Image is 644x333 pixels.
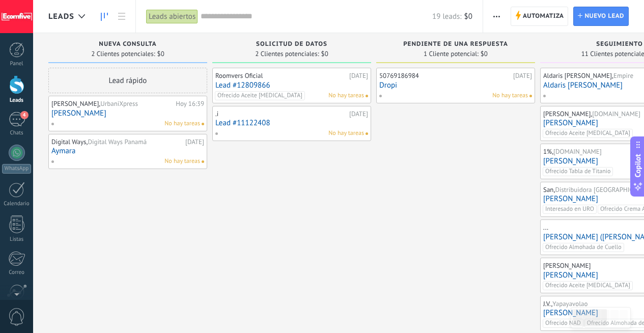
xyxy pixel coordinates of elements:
span: Solicitud de datos [256,41,327,48]
div: Nueva consulta [53,41,202,49]
span: $0 [321,51,328,57]
div: Lead rápido [48,68,207,93]
span: Ofrecido Almohada de Cuello [543,243,624,252]
a: Nuevo lead [573,7,629,26]
span: No hay tareas [328,129,364,138]
span: 19 leads: [432,12,461,21]
span: Empire [613,71,633,80]
a: Automatiza [511,7,569,26]
span: Nuevo lead [584,7,624,25]
span: 2 Clientes potenciales: [255,51,319,57]
div: Calendario [2,201,32,207]
span: No hay tareas [328,91,364,100]
span: Yapayavolao [552,299,587,308]
span: 1 Cliente potencial: [424,51,479,57]
div: 50769186984 [379,72,511,80]
span: No hay nada asignado [366,95,368,97]
span: Automatiza [523,7,564,25]
span: UrbaniXpress [100,99,138,108]
div: Digital Ways, [51,138,183,146]
span: No hay nada asignado [202,160,204,163]
div: Listas [2,236,32,243]
span: Copilot [633,154,643,178]
span: Seguimiento [596,41,642,48]
div: Panel [2,61,32,67]
div: Solicitud de datos [217,41,366,49]
a: Leads [96,7,113,26]
span: No hay tareas [164,157,200,166]
div: Leads abiertos [146,9,198,24]
div: Pendiente de una respuesta [381,41,530,49]
a: Lista [113,7,130,26]
div: Correo [2,269,32,276]
span: Ofrecido Aceite [MEDICAL_DATA] [543,129,633,138]
div: Hoy 16:39 [176,100,204,108]
span: [DOMAIN_NAME] [553,147,602,156]
div: [DATE] [513,72,532,80]
a: Lead #11122408 [215,119,368,127]
span: Ofrecido Tabla de Titanio [543,167,613,176]
span: No hay tareas [164,119,200,128]
span: Digital Ways Panamá [88,137,147,146]
a: Dropi [379,81,532,90]
div: [PERSON_NAME], [51,100,173,108]
div: [DATE] [349,72,368,80]
div: .i [215,110,347,118]
span: Pendiente de una respuesta [403,41,508,48]
div: [DATE] [349,110,368,118]
span: Interesado en URO [543,205,597,214]
span: $0 [464,12,472,21]
button: Más [489,7,504,26]
span: No hay nada asignado [529,95,532,97]
div: Chats [2,130,32,136]
span: $0 [481,51,488,57]
span: Ofrecido Aceite [MEDICAL_DATA] [543,281,633,290]
a: Aymara [51,147,204,155]
span: Ofrecido NAD [543,319,583,328]
a: [PERSON_NAME] [51,109,204,118]
span: 4 [20,111,29,119]
div: Leads [2,97,32,104]
div: Roomvers Oficial [215,72,347,80]
span: Ofrecido Aceite [MEDICAL_DATA] [215,91,305,100]
span: [DOMAIN_NAME] [592,109,640,118]
span: Nueva consulta [99,41,156,48]
span: 2 Clientes potenciales: [91,51,155,57]
span: No hay nada asignado [202,123,204,125]
a: Lead #12809866 [215,81,368,90]
div: [DATE] [185,138,204,146]
span: No hay tareas [492,91,528,100]
span: No hay nada asignado [366,132,368,135]
span: Leads [48,12,74,21]
span: $0 [157,51,164,57]
div: WhatsApp [2,164,31,174]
